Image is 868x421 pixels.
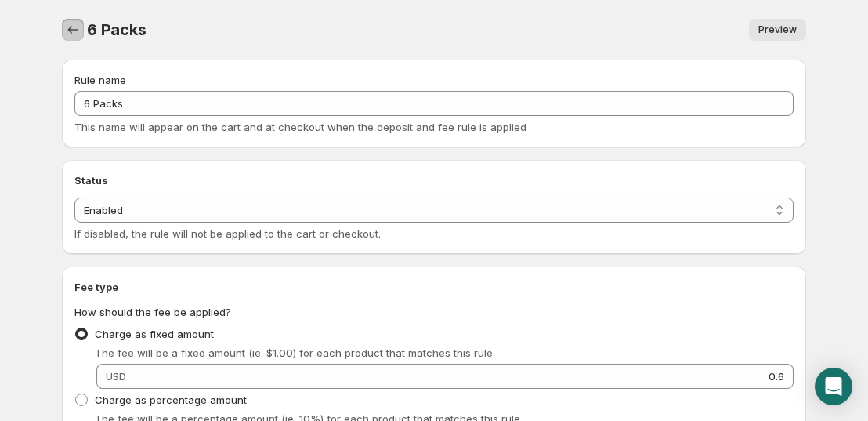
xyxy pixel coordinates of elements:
[74,279,794,295] h2: Fee type
[106,370,126,383] span: USD
[74,121,526,133] span: This name will appear on the cart and at checkout when the deposit and fee rule is applied
[74,74,126,86] span: Rule name
[87,20,146,39] span: 6 Packs
[815,368,852,405] div: Open Intercom Messenger
[95,394,247,406] span: Charge as percentage amount
[749,19,806,41] a: Preview
[74,227,381,240] span: If disabled, the rule will not be applied to the cart or checkout.
[758,24,797,36] span: Preview
[74,306,231,318] span: How should the fee be applied?
[74,172,794,188] h2: Status
[95,328,214,340] span: Charge as fixed amount
[62,19,84,41] button: Settings
[95,347,495,359] span: The fee will be a fixed amount (ie. $1.00) for each product that matches this rule.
